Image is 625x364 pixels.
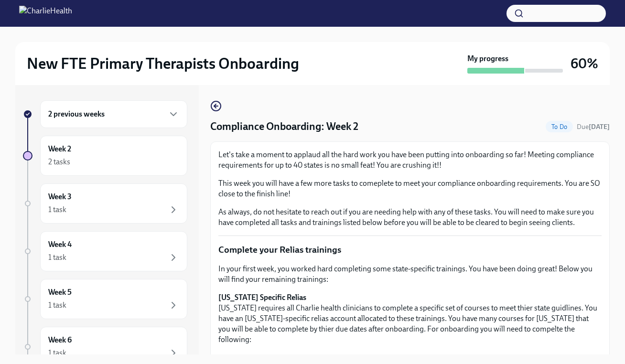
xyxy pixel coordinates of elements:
[23,231,187,271] a: Week 41 task
[218,207,602,228] p: As always, do not hesitate to reach out if you are needing help with any of these tasks. You will...
[48,157,70,167] div: 2 tasks
[218,264,602,285] p: In your first week, you worked hard completing some state-specific trainings. You have been doing...
[48,109,105,119] h6: 2 previous weeks
[577,122,610,131] span: September 27th, 2025 10:00
[48,300,66,310] div: 1 task
[467,54,508,64] strong: My progress
[218,292,602,345] p: [US_STATE] requires all Charlie health clinicians to complete a specific set of courses to meet t...
[48,204,66,215] div: 1 task
[48,252,66,263] div: 1 task
[571,55,598,72] h3: 60%
[218,178,602,199] p: This week you will have a few more tasks to comeplete to meet your compliance onboarding requirem...
[48,348,66,358] div: 1 task
[218,244,602,256] p: Complete your Relias trainings
[48,287,72,298] h6: Week 5
[210,119,358,134] h4: Compliance Onboarding: Week 2
[218,293,306,302] strong: [US_STATE] Specific Relias
[546,123,573,130] span: To Do
[23,279,187,319] a: Week 51 task
[48,239,72,250] h6: Week 4
[23,136,187,176] a: Week 22 tasks
[19,6,72,21] img: CharlieHealth
[589,123,610,131] strong: [DATE]
[48,144,71,154] h6: Week 2
[218,150,602,171] p: Let's take a moment to applaud all the hard work you have been putting into onboarding so far! Me...
[48,192,72,202] h6: Week 3
[27,54,299,73] h2: New FTE Primary Therapists Onboarding
[577,123,610,131] span: Due
[23,183,187,224] a: Week 31 task
[48,335,72,345] h6: Week 6
[40,100,187,128] div: 2 previous weeks
[237,353,602,363] li: HIPAA: Basics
